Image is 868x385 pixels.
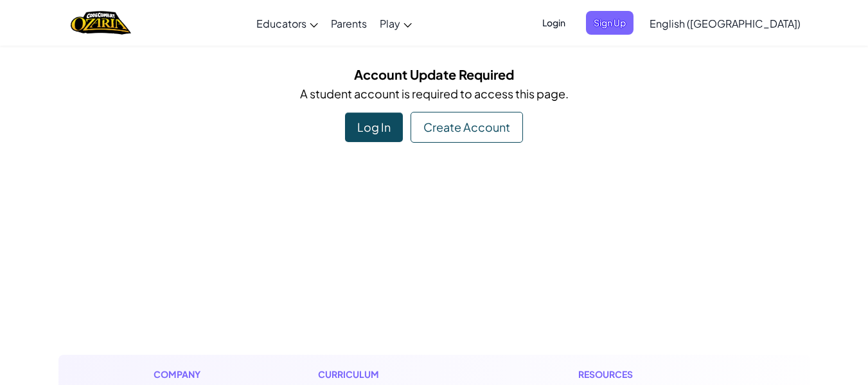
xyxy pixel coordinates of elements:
button: Login [535,11,573,35]
span: Educators [256,17,306,30]
h5: Account Update Required [68,64,801,84]
a: Ozaria by CodeCombat logo [71,10,130,36]
div: Log In [345,112,403,142]
button: Sign Up [586,11,633,35]
h1: Resources [578,368,715,381]
a: English ([GEOGRAPHIC_DATA]) [643,6,807,40]
a: Play [373,6,418,40]
span: Play [380,17,400,30]
p: A student account is required to access this page. [68,84,801,103]
a: Parents [324,6,373,40]
img: Home [71,10,130,36]
a: Educators [250,6,324,40]
h1: Curriculum [318,368,474,381]
h1: Company [154,368,213,381]
span: English ([GEOGRAPHIC_DATA]) [650,17,801,30]
div: Create Account [411,112,523,143]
